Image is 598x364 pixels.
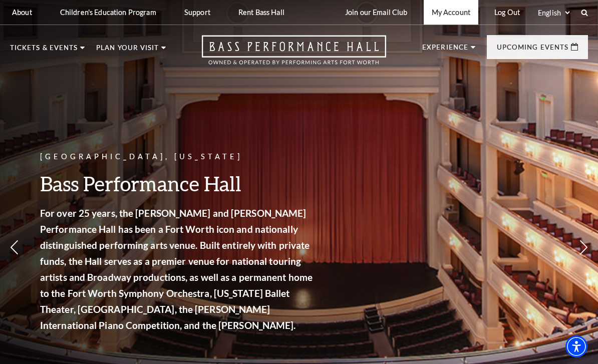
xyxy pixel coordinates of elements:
[40,207,313,331] strong: For over 25 years, the [PERSON_NAME] and [PERSON_NAME] Performance Hall has been a Fort Worth ico...
[40,171,316,196] h3: Bass Performance Hall
[96,45,159,57] p: Plan Your Visit
[40,151,316,163] p: [GEOGRAPHIC_DATA], [US_STATE]
[422,44,468,56] p: Experience
[565,335,587,357] div: Accessibility Menu
[238,8,284,17] p: Rent Bass Hall
[166,35,422,75] a: Open this option
[10,45,78,57] p: Tickets & Events
[12,8,32,17] p: About
[60,8,156,17] p: Children's Education Program
[536,8,571,18] select: Select:
[497,44,568,56] p: Upcoming Events
[184,8,210,17] p: Support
